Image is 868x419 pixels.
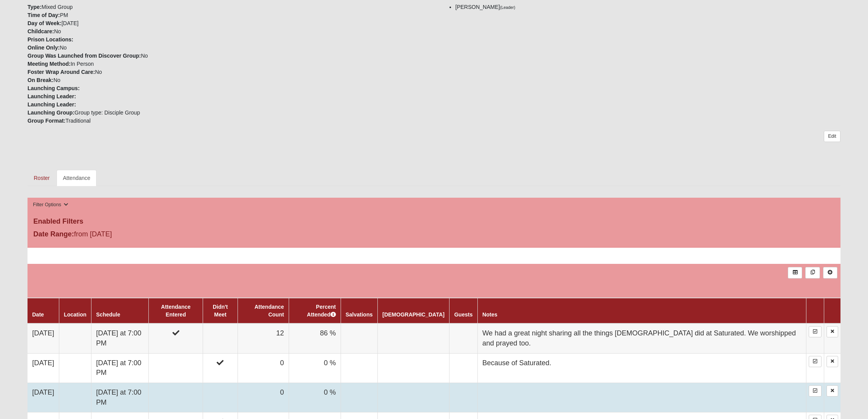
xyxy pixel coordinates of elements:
[477,323,806,353] td: We had a great night sharing all the things [DEMOGRAPHIC_DATA] did at Saturated. We worshipped an...
[809,356,821,367] a: Enter Attendance
[341,298,377,323] th: Salvations
[238,353,289,383] td: 0
[28,69,95,75] strong: Foster Wrap Around Care:
[64,311,86,318] a: Location
[482,311,498,318] a: Notes
[28,85,80,91] strong: Launching Campus:
[91,383,149,412] td: [DATE] at 7:00 PM
[91,353,149,383] td: [DATE] at 7:00 PM
[28,170,56,186] a: Roster
[255,304,284,318] a: Attendance Count
[28,101,76,108] strong: Launching Leader:
[32,311,44,318] a: Date
[307,304,336,318] a: Percent Attended
[96,311,120,318] a: Schedule
[91,323,149,353] td: [DATE] at 7:00 PM
[289,383,341,412] td: 0 %
[57,170,96,186] a: Attendance
[824,131,840,142] a: Edit
[28,36,73,43] strong: Prison Locations:
[28,353,59,383] td: [DATE]
[500,5,515,10] small: (Leader)
[33,229,74,239] label: Date Range:
[823,267,837,278] a: Alt+N
[28,118,65,124] strong: Group Format:
[28,229,298,241] div: from [DATE]
[31,201,71,209] button: Filter Options
[477,353,806,383] td: Because of Saturated.
[827,326,838,337] a: Delete
[28,383,59,412] td: [DATE]
[788,267,802,278] a: Export to Excel
[238,383,289,412] td: 0
[213,304,228,318] a: Didn't Meet
[377,298,449,323] th: [DEMOGRAPHIC_DATA]
[827,356,838,367] a: Delete
[28,53,141,59] strong: Group Was Launched from Discover Group:
[809,385,821,397] a: Enter Attendance
[33,217,835,226] h4: Enabled Filters
[449,298,477,323] th: Guests
[289,323,341,353] td: 86 %
[28,77,53,83] strong: On Break:
[28,61,71,67] strong: Meeting Method:
[28,44,60,51] strong: Online Only:
[28,93,76,99] strong: Launching Leader:
[28,109,74,116] strong: Launching Group:
[161,304,191,318] a: Attendance Entered
[28,20,62,26] strong: Day of Week:
[28,12,60,18] strong: Time of Day:
[289,353,341,383] td: 0 %
[238,323,289,353] td: 12
[827,385,838,397] a: Delete
[805,267,820,278] a: Merge Records into Merge Template
[28,323,59,353] td: [DATE]
[28,28,54,34] strong: Childcare:
[809,326,821,337] a: Enter Attendance
[455,3,840,11] li: [PERSON_NAME]
[28,4,41,10] strong: Type:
